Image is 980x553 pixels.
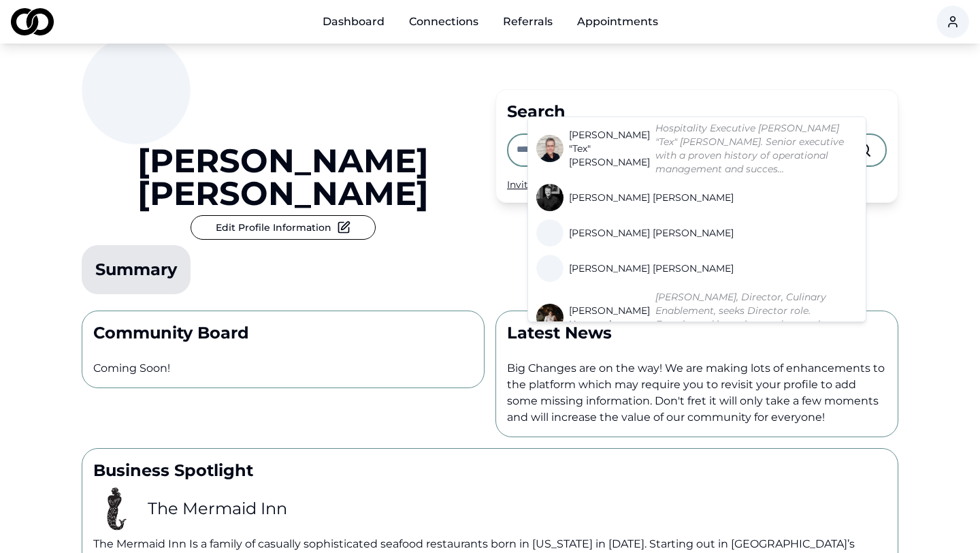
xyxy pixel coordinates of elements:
img: f73715f7-459c-45c4-abc4-40303e9fc40f-IMG_2400-profile_picture.jpeg [536,304,563,331]
a: [PERSON_NAME] [PERSON_NAME] [536,184,739,211]
div: Suggestions [528,117,866,321]
h3: The Mermaid Inn [148,498,287,520]
img: fdec0c95-5a6d-4beb-9828-22f7b7d0579b-image1-profile_picture.jpeg [536,135,563,162]
a: Appointments [566,8,669,35]
a: [PERSON_NAME] [PERSON_NAME] [536,255,739,282]
span: [PERSON_NAME] [PERSON_NAME] [569,191,734,204]
a: Dashboard [312,8,395,35]
span: [PERSON_NAME] [PERSON_NAME] [569,262,734,275]
a: Referrals [492,8,563,35]
a: [PERSON_NAME] [PERSON_NAME] [536,219,739,247]
em: Hospitality Executive [PERSON_NAME] "Tex" [PERSON_NAME]. Senior executive with a proven history o... [655,122,844,175]
div: Search [507,101,887,123]
em: [PERSON_NAME], Director, Culinary Enablement, seeks Director role. Experienced in project and ope... [655,291,837,344]
p: Business Spotlight [93,460,887,481]
span: [PERSON_NAME] Kostopolus [569,304,650,331]
img: 2536d4df-93e4-455f-9ee8-7602d4669c22-images-images-profile_picture.png [93,487,137,531]
div: Invite your peers and colleagues → [507,178,887,191]
p: Latest News [507,322,887,344]
a: [PERSON_NAME] [PERSON_NAME] [82,144,485,210]
nav: Main [312,8,669,35]
div: Summary [95,259,177,281]
p: Big Changes are on the way! We are making lots of enhancements to the platform which may require ... [507,360,887,426]
img: logo [11,8,54,35]
a: [PERSON_NAME] Kostopolus[PERSON_NAME], Director, Culinary Enablement, seeks Director role. Experi... [536,290,857,345]
p: Community Board [93,322,473,344]
p: Coming Soon! [93,360,473,377]
a: [PERSON_NAME] "Tex" [PERSON_NAME]Hospitality Executive [PERSON_NAME] "Tex" [PERSON_NAME]. Senior ... [536,121,857,176]
img: fdba3d9c-0d35-4e05-9cce-b7f3e9e35237-73a3fff4-226d-437e-9da8-c2bee00b64c4-profile_picture.JPG [536,184,563,211]
button: Edit Profile Information [191,215,376,240]
a: Connections [398,8,489,35]
span: [PERSON_NAME] "Tex" [PERSON_NAME] [569,128,650,169]
span: [PERSON_NAME] [PERSON_NAME] [569,226,734,240]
